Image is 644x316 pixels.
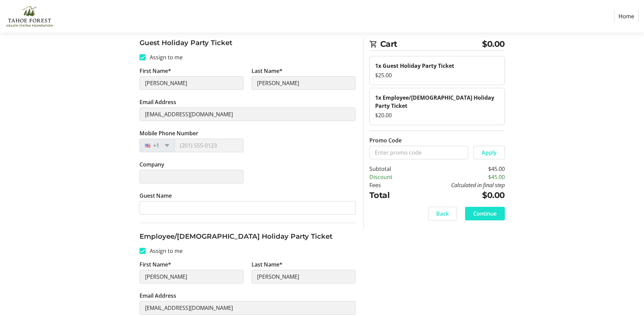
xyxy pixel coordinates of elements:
label: Email Address [140,292,176,300]
label: First Name* [140,67,171,75]
h3: Employee/[DEMOGRAPHIC_DATA] Holiday Party Ticket [140,231,355,241]
label: Guest Name [140,192,172,200]
button: Continue [465,207,505,220]
h3: Guest Holiday Party Ticket [140,38,355,48]
label: Promo Code [369,136,402,144]
strong: 1x Employee/[DEMOGRAPHIC_DATA] Holiday Party Ticket [375,94,494,110]
a: Home [614,10,639,23]
td: $45.00 [410,165,505,173]
span: Continue [473,210,497,218]
label: Email Address [140,98,176,106]
span: Apply [482,149,497,157]
label: Mobile Phone Number [140,129,198,137]
td: Discount [369,173,410,181]
td: $0.00 [410,189,505,201]
strong: 1x Guest Holiday Party Ticket [375,62,454,70]
label: Company [140,160,164,169]
span: Cart [380,38,482,50]
td: $45.00 [410,173,505,181]
label: Assign to me [146,247,183,255]
button: Back [428,207,457,220]
span: $0.00 [482,38,505,50]
td: Total [369,189,410,201]
label: Assign to me [146,53,183,61]
div: $20.00 [375,111,499,119]
img: Tahoe Forest Health System Foundation's Logo [5,3,54,30]
button: Apply [474,146,505,159]
div: $25.00 [375,71,499,79]
td: Calculated in final step [410,181,505,189]
label: Last Name* [252,260,282,269]
td: Subtotal [369,165,410,173]
span: Back [436,210,449,218]
input: (201) 555-0123 [174,139,243,152]
label: Last Name* [252,67,282,75]
input: Enter promo code [369,146,468,159]
td: Fees [369,181,410,189]
label: First Name* [140,260,171,269]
